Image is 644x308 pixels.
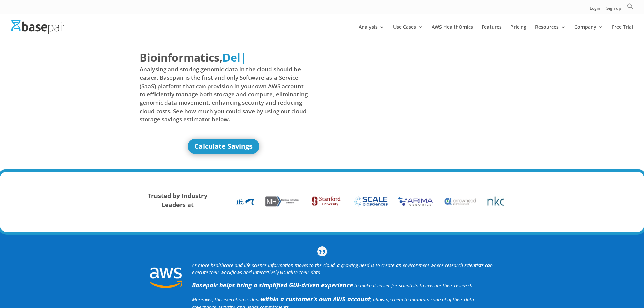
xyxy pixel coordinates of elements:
[606,6,621,14] a: Sign up
[354,282,474,289] span: to make it easier for scientists to execute their research.
[627,3,634,10] svg: Search
[359,25,384,41] a: Analysis
[148,192,207,209] strong: Trusted by Industry Leaders at
[261,295,371,303] b: within a customer’s own AWS account
[188,139,259,154] a: Calculate Savings
[192,281,353,289] strong: Basepair helps bring a simplified GUI-driven experience
[393,25,423,41] a: Use Cases
[510,25,526,41] a: Pricing
[140,50,222,65] span: Bioinformatics,
[482,25,502,41] a: Features
[590,6,600,14] a: Login
[11,20,65,34] img: Basepair
[535,25,566,41] a: Resources
[327,50,496,144] iframe: Basepair - NGS Analysis Simplified
[140,65,308,123] span: Analysing and storing genomic data in the cloud should be easier. Basepair is the first and only ...
[574,25,603,41] a: Company
[222,50,240,65] span: Del
[240,50,246,65] span: |
[627,3,634,14] a: Search Icon Link
[192,262,493,276] i: As more healthcare and life science information moves to the cloud, a growing need is to create a...
[612,25,633,41] a: Free Trial
[432,25,473,41] a: AWS HealthOmics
